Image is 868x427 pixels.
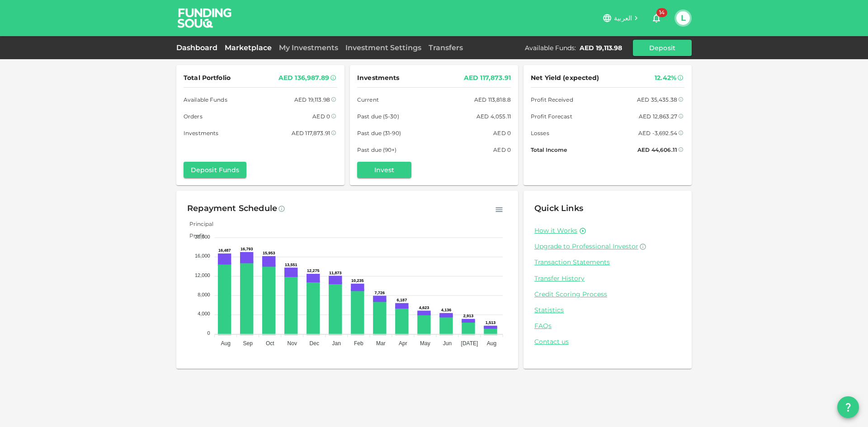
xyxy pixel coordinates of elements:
a: Credit Scoring Process [534,290,681,299]
div: AED 117,873.91 [292,128,330,138]
tspan: 4,000 [198,311,210,316]
tspan: May [420,340,430,347]
span: Upgrade to Professional Investor [534,242,638,250]
div: Available Funds : [525,43,576,52]
a: Investment Settings [342,43,425,52]
button: Deposit Funds [184,162,246,178]
a: Contact us [534,338,681,346]
tspan: 8,000 [198,292,210,297]
tspan: 20,000 [195,234,210,239]
tspan: Jun [443,340,452,347]
a: Marketplace [221,43,275,52]
span: Investments [357,72,399,84]
a: Statistics [534,306,681,314]
span: Available Funds [184,95,227,104]
span: Current [357,95,379,104]
div: AED 4,055.11 [476,112,511,121]
a: Dashboard [176,43,221,52]
tspan: Nov [288,340,297,347]
div: Repayment Schedule [187,202,277,216]
div: AED 19,113.98 [294,95,330,104]
span: Past due (5-30) [357,112,399,121]
div: AED 0 [493,128,511,138]
button: Deposit [633,40,692,56]
div: AED 117,873.91 [464,72,511,84]
span: Quick Links [534,203,583,213]
tspan: Feb [354,340,363,347]
div: AED 0 [493,145,511,155]
span: Losses [531,128,549,138]
div: AED -3,692.54 [638,128,677,138]
tspan: Jan [332,340,341,347]
span: Investments [184,128,218,138]
tspan: Aug [487,340,496,347]
tspan: Sep [243,340,253,347]
button: L [676,11,690,25]
span: Orders [184,112,203,121]
span: 14 [656,8,667,17]
tspan: [DATE] [461,340,478,347]
button: 14 [647,9,665,27]
tspan: Aug [221,340,230,347]
a: Transfers [425,43,467,52]
span: Profit Received [531,95,573,104]
a: Transaction Statements [534,258,681,267]
span: Profit Forecast [531,112,572,121]
tspan: Dec [310,340,319,347]
span: Profit [183,232,205,239]
tspan: 0 [208,330,210,336]
a: My Investments [275,43,342,52]
a: How it Works [534,226,577,235]
span: Past due (90+) [357,145,397,155]
button: Invest [357,162,411,178]
tspan: Oct [266,340,274,347]
tspan: Mar [376,340,386,347]
a: Upgrade to Professional Investor [534,242,681,251]
div: AED 0 [312,112,330,121]
tspan: 16,000 [195,253,210,258]
span: Principal [183,221,213,227]
a: Transfer History [534,274,681,283]
div: AED 19,113.98 [580,43,622,52]
span: Total Portfolio [184,72,231,84]
div: AED 12,863.27 [639,112,677,121]
tspan: 12,000 [195,272,210,278]
span: Past due (31-90) [357,128,401,138]
div: AED 44,606.11 [637,145,677,155]
span: العربية [614,14,632,22]
div: AED 35,435.38 [637,95,677,104]
span: Net Yield (expected) [531,72,599,84]
div: 12.42% [655,72,676,84]
button: question [837,396,859,418]
div: AED 113,818.8 [474,95,511,104]
span: Total Income [531,145,567,155]
div: AED 136,987.89 [278,72,329,84]
a: FAQs [534,322,681,330]
tspan: Apr [399,340,407,347]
